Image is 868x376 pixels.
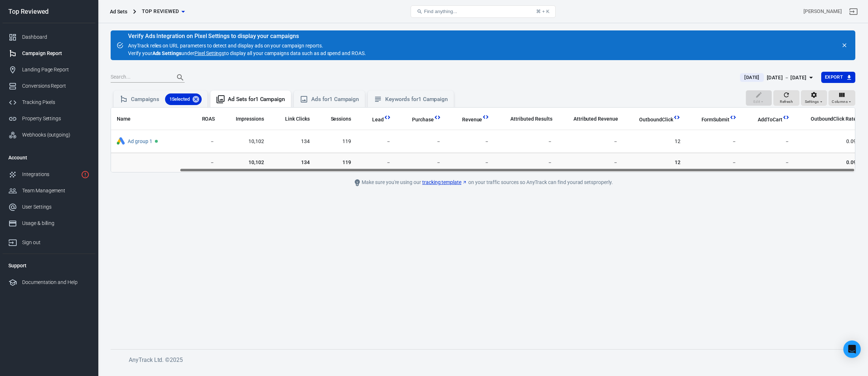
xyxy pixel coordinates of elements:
button: close [839,40,850,50]
div: Campaign Report [22,50,90,57]
li: Account [3,149,95,166]
span: Refresh [780,99,793,105]
div: Ad Sets for 1 Campaign [228,96,285,103]
div: Open Intercom Messenger [843,341,861,358]
button: Search [172,69,189,86]
span: 1 Selected [165,96,194,103]
div: ⌘ + K [536,9,550,14]
h6: AnyTrack Ltd. © 2025 [129,355,673,364]
div: Top Reviewed [3,8,95,15]
a: Usage & billing [3,215,95,231]
div: Keywords for 1 Campaign [385,96,448,103]
div: Campaigns [131,93,202,105]
a: Conversions Report [3,78,95,94]
div: User Settings [22,203,90,211]
a: User Settings [3,199,95,215]
div: 1Selected [165,93,202,105]
div: Property Settings [22,115,90,122]
div: Conversions Report [22,82,90,90]
a: Integrations [3,166,95,183]
a: tracking template [422,179,467,186]
div: Landing Page Report [22,66,90,74]
input: Search... [111,73,169,82]
div: Ads for 1 Campaign [311,96,359,103]
a: Landing Page Report [3,62,95,78]
span: Settings [805,99,819,105]
button: Columns [828,90,855,106]
button: Find anything...⌘ + K [411,5,556,18]
div: Make sure you're using our on your traffic sources so AnyTrack can find your ad sets properly. [320,178,646,187]
div: AnyTrack relies on URL parameters to detect and display ads on your campaign reports. Verify your... [128,33,366,57]
svg: 1 networks not verified yet [81,170,90,179]
span: [DATE] [741,74,762,81]
a: Property Settings [3,110,95,127]
a: Dashboard [3,29,95,45]
a: Webhooks (outgoing) [3,127,95,143]
div: Webhooks (outgoing) [22,131,90,139]
button: Settings [801,90,827,106]
span: Columns [832,99,848,105]
button: [DATE][DATE] － [DATE] [734,72,821,84]
span: Find anything... [424,9,457,14]
li: Support [3,257,95,274]
button: Export [821,72,855,83]
a: Sign out [845,3,862,20]
div: [DATE] － [DATE] [767,73,807,82]
div: Integrations [22,171,78,178]
button: Refresh [773,90,799,106]
button: Top Reviewed [139,5,188,18]
div: Dashboard [22,33,90,41]
div: Usage & billing [22,220,90,227]
a: Pixel Settings [194,50,224,57]
strong: Ads Settings [152,50,182,56]
div: Account id: vBYNLn0g [803,8,842,15]
div: Verify Ads Integration on Pixel Settings to display your campaigns [128,33,366,40]
div: Team Management [22,187,90,195]
div: Tracking Pixels [22,99,90,106]
a: Campaign Report [3,45,95,62]
a: Tracking Pixels [3,94,95,110]
div: Ad Sets [110,8,127,15]
a: Team Management [3,183,95,199]
div: Sign out [22,239,90,246]
span: Top Reviewed [142,7,179,16]
div: Documentation and Help [22,279,90,286]
a: Sign out [3,231,95,251]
